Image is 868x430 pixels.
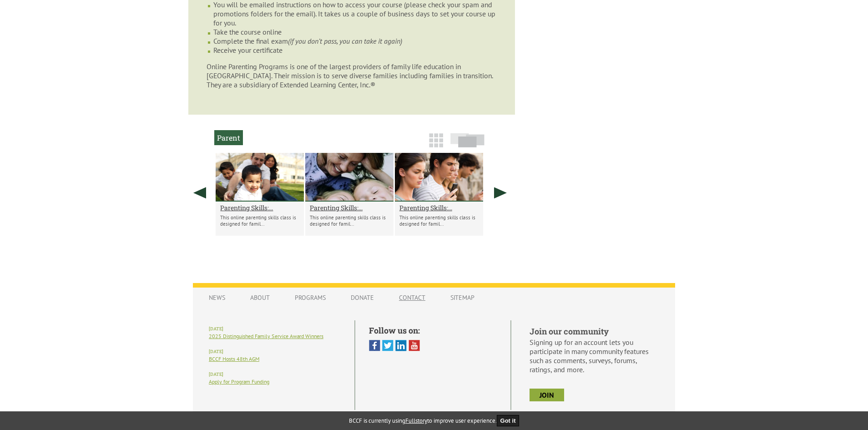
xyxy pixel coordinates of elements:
a: News [200,289,234,306]
p: Signing up for an account lets you participate in many community features such as comments, surve... [530,338,659,374]
h6: [DATE] [209,349,341,354]
button: Got it [497,415,520,426]
a: Donate [342,289,383,306]
a: BCCF Hosts 48th AGM [209,355,259,362]
img: slide-icon.png [450,133,484,147]
a: About [241,289,279,306]
img: Linked In [395,340,407,351]
img: grid-icon.png [429,133,443,147]
a: Fullstory [405,417,427,425]
h5: Follow us on: [369,325,497,336]
li: Take the course online [213,27,497,36]
a: 2025 Distinguished Family Service Award Winners [209,333,323,339]
a: Sitemap [441,289,484,306]
p: Online Parenting Programs is one of the largest providers of family life education in [GEOGRAPHIC... [207,62,497,89]
img: Facebook [369,340,380,351]
img: You Tube [409,340,420,351]
a: Apply for Program Funding [209,378,269,385]
img: Twitter [382,340,394,351]
h6: [DATE] [209,371,341,377]
p: This online parenting skills class is designed for famil... [399,214,479,227]
a: Grid View [426,137,446,152]
h2: Parent [214,130,243,145]
h6: [DATE] [209,326,341,332]
li: Parenting Skills: 5-13 [305,153,394,236]
p: This online parenting skills class is designed for famil... [310,214,389,227]
a: Parenting Skills:... [399,203,479,212]
li: Parenting Skills: 13-18 [395,153,483,236]
a: Parenting Skills:... [310,203,389,212]
a: join [530,389,564,401]
p: This online parenting skills class is designed for famil... [220,214,299,227]
li: Receive your certificate [213,46,497,55]
li: Complete the final exam [213,36,497,46]
h5: Join our community [530,326,659,337]
li: Parenting Skills: 0-5 [216,153,304,236]
a: Parenting Skills:... [220,203,299,212]
a: Programs [286,289,335,306]
em: (if you don’t pass, you can take it again) [288,36,402,46]
a: Slide View [448,137,487,152]
a: Contact [390,289,434,306]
